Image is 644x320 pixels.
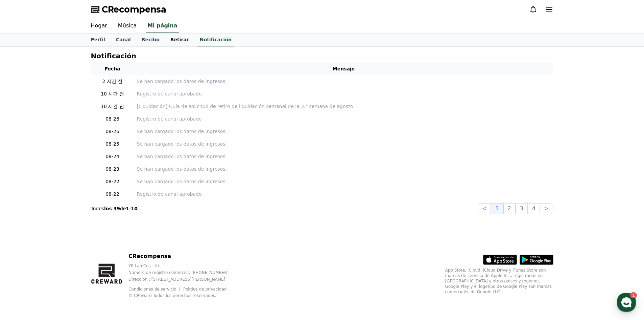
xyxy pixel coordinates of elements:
[87,215,130,232] a: Settings
[137,191,202,197] font: Registro de canal aprobado
[128,277,225,282] font: Dirección : [STREET_ADDRESS][PERSON_NAME]
[129,206,131,211] font: -
[540,203,553,214] button: >
[137,154,227,159] font: Se han cargado los datos de ingresos.
[165,34,194,46] a: Retirar
[128,263,160,268] font: YP Lab Co., Ltd.
[491,203,503,214] button: 1
[170,37,189,42] font: Retirar
[146,19,178,33] a: Mi página
[183,287,226,292] a: Política de privacidad
[105,166,119,172] font: 08-23
[91,206,104,211] font: Todos
[128,287,176,292] font: Condiciones de servicio
[111,34,136,46] a: Canal
[116,37,131,42] font: Canal
[137,104,353,109] font: [Liquidación] Guía de solicitud de retiro de liquidación semanal de la 3.ª semana de agosto
[91,52,137,60] font: Notificación
[137,178,551,185] a: Se han cargado los datos de ingresos.
[197,34,234,46] a: Notificación
[131,206,137,211] font: 10
[503,203,516,214] button: 2
[137,166,227,172] font: Se han cargado los datos de ingresos.
[137,128,551,135] a: Se han cargado los datos de ingresos.
[128,253,171,259] font: CRecompensa
[528,203,540,214] button: 4
[101,91,124,97] font: 10 시간 전
[137,153,551,160] a: Se han cargado los datos de ingresos.
[91,22,107,29] font: Hogar
[102,79,123,84] font: 2 시간 전
[333,66,355,71] font: Mensaje
[101,104,124,109] font: 10 시간 전
[120,206,126,211] font: de
[56,225,76,231] span: Messages
[128,293,216,298] font: © CReward Todos los derechos reservados.
[520,205,523,212] font: 3
[482,205,486,212] font: <
[128,287,182,292] a: Condiciones de servicio
[445,268,552,294] font: App Store, iCloud, iCloud Drive y iTunes Store son marcas de servicio de Apple Inc., registradas ...
[495,205,499,212] font: 1
[104,206,120,211] font: los 39
[137,141,227,147] font: Se han cargado los datos de ingresos.
[86,34,111,46] a: Perfil
[118,22,137,29] font: Música
[17,225,29,230] span: Home
[532,205,535,212] font: 4
[45,215,87,232] a: 1Messages
[137,79,227,84] font: Se han cargado los datos de ingresos.
[128,270,229,275] font: Número de registro comercial: [PHONE_NUMBER]
[102,5,166,14] font: CRecompensa
[104,66,120,71] font: Fecha
[100,225,117,230] span: Settings
[137,78,551,85] a: Se han cargado los datos de ingresos.
[137,103,551,110] a: [Liquidación] Guía de solicitud de retiro de liquidación semanal de la 3.ª semana de agosto
[105,154,119,159] font: 08-24
[105,116,119,122] font: 08-26
[137,141,551,148] a: Se han cargado los datos de ingresos.
[137,91,202,97] font: Registro de canal aprobado
[86,19,113,33] a: Hogar
[137,129,227,134] font: Se han cargado los datos de ingresos.
[137,166,551,173] a: Se han cargado los datos de ingresos.
[105,141,119,147] font: 08-25
[136,34,165,46] a: Recibo
[2,215,45,232] a: Home
[478,203,491,214] button: <
[105,179,119,184] font: 08-22
[105,191,119,197] font: 08-22
[91,37,105,42] font: Perfil
[91,4,166,15] a: CRecompensa
[137,116,202,122] font: Registro de canal aprobado
[200,37,232,42] font: Notificación
[69,214,71,220] span: 1
[137,179,227,184] font: Se han cargado los datos de ingresos.
[147,22,177,29] font: Mi página
[105,129,119,134] font: 08-26
[113,19,142,33] a: Música
[544,205,549,212] font: >
[142,37,160,42] font: Recibo
[508,205,511,212] font: 2
[516,203,528,214] button: 3
[126,206,129,211] font: 1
